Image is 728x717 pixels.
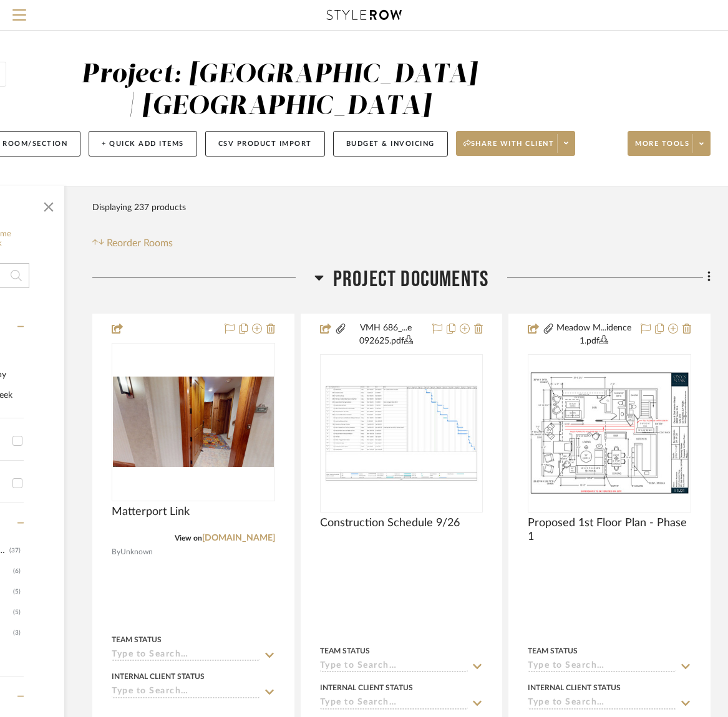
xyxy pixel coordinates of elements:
[456,131,576,156] button: Share with client
[112,546,120,558] span: By
[320,645,370,657] div: Team Status
[528,516,691,544] span: Proposed 1st Floor Plan - Phase 1
[320,516,460,530] span: Construction Schedule 9/26
[635,139,689,158] span: More tools
[333,131,448,156] button: Budget & Invoicing
[112,505,190,519] span: Matterport Link
[205,131,325,156] button: CSV Product Import
[333,266,488,293] span: Project Documents
[13,561,21,581] div: (6)
[321,382,482,485] img: Construction Schedule 9/26
[13,582,21,602] div: (5)
[9,541,21,561] div: (37)
[175,534,202,542] span: View on
[628,131,711,156] button: More tools
[36,192,61,217] button: Close
[107,236,173,251] span: Reorder Rooms
[89,131,197,156] button: + Quick Add Items
[463,139,555,158] span: Share with client
[112,634,162,645] div: Team Status
[528,645,578,657] div: Team Status
[528,698,676,710] input: Type to Search…
[13,602,21,622] div: (5)
[81,62,477,120] div: Project: [GEOGRAPHIC_DATA] | [GEOGRAPHIC_DATA]
[13,623,21,643] div: (3)
[112,650,260,662] input: Type to Search…
[320,682,413,693] div: Internal Client Status
[112,686,260,698] input: Type to Search…
[529,371,690,495] img: Proposed 1st Floor Plan - Phase 1
[320,698,468,710] input: Type to Search…
[528,682,621,693] div: Internal Client Status
[112,344,274,501] div: 0
[92,236,173,251] button: Reorder Rooms
[113,377,274,467] img: Matterport Link
[320,661,468,673] input: Type to Search…
[528,661,676,673] input: Type to Search…
[112,671,205,682] div: Internal Client Status
[321,355,483,512] div: 0
[555,322,633,348] button: Meadow M...idence 1.pdf
[347,322,425,348] button: VMH 686_...e 092625.pdf
[120,546,153,558] span: Unknown
[528,355,691,512] div: 0
[202,534,275,542] a: [DOMAIN_NAME]
[92,195,186,220] div: Displaying 237 products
